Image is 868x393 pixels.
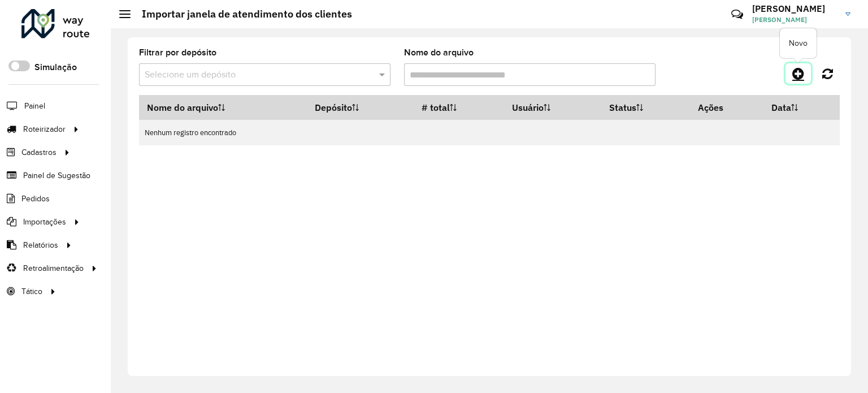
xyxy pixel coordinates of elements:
[131,8,352,20] h2: Importar janela de atendimento dos clientes
[21,193,50,205] span: Pedidos
[690,96,763,120] th: Ações
[21,286,42,297] span: Tático
[780,28,817,58] div: Novo
[307,96,414,120] th: Depósito
[139,96,307,120] th: Nome do arquivo
[23,262,84,274] span: Retroalimentação
[23,170,90,182] span: Painel de Sugestão
[505,96,601,120] th: Usuário
[763,96,840,120] th: Data
[752,3,837,14] h3: [PERSON_NAME]
[404,46,474,59] label: Nome do arquivo
[23,123,66,135] span: Roteirizador
[601,96,690,120] th: Status
[23,239,58,251] span: Relatórios
[21,146,57,158] span: Cadastros
[34,61,77,74] label: Simulação
[139,120,840,145] td: Nenhum registro encontrado
[752,15,837,25] span: [PERSON_NAME]
[23,216,66,228] span: Importações
[24,100,45,112] span: Painel
[725,2,749,27] a: Contato Rápido
[139,46,216,59] label: Filtrar por depósito
[414,96,505,120] th: # total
